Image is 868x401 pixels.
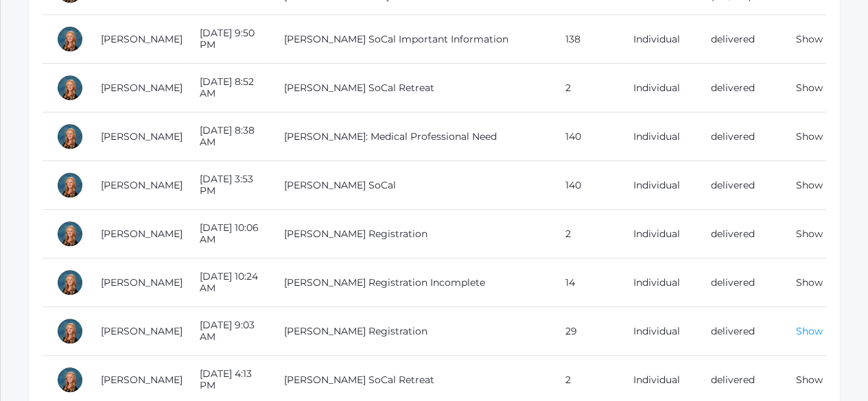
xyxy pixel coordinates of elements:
a: [PERSON_NAME] [101,33,183,45]
td: [PERSON_NAME] Registration [270,307,552,356]
a: Show [796,33,823,45]
td: delivered [697,112,782,161]
td: [PERSON_NAME] SoCal [270,161,552,210]
a: Show [796,374,823,386]
td: delivered [697,258,782,307]
a: Show [796,276,823,289]
td: Individual [619,64,697,112]
td: [DATE] 3:53 PM [186,161,270,210]
td: [PERSON_NAME]: Medical Professional Need [270,112,552,161]
td: [DATE] 9:03 AM [186,307,270,356]
td: [PERSON_NAME] Registration Incomplete [270,258,552,307]
a: [PERSON_NAME] [101,82,183,94]
td: [DATE] 8:38 AM [186,112,270,161]
td: Individual [619,161,697,210]
a: Show [796,82,823,94]
td: 138 [552,15,619,64]
a: [PERSON_NAME] [101,276,183,289]
td: 140 [552,112,619,161]
td: Individual [619,112,697,161]
td: delivered [697,161,782,210]
td: delivered [697,210,782,258]
a: Show [796,179,823,191]
a: Show [796,325,823,337]
td: [PERSON_NAME] SoCal Important Information [270,15,552,64]
a: Show [796,130,823,143]
td: Individual [619,15,697,64]
td: 29 [552,307,619,356]
a: Show [796,228,823,240]
div: Nicole Canty [56,25,84,53]
a: [PERSON_NAME] [101,228,183,240]
td: [DATE] 8:52 AM [186,64,270,112]
a: [PERSON_NAME] [101,179,183,191]
a: [PERSON_NAME] [101,130,183,143]
div: Nicole Canty [56,123,84,150]
td: [PERSON_NAME] SoCal Retreat [270,64,552,112]
td: [DATE] 10:06 AM [186,210,270,258]
td: delivered [697,64,782,112]
a: [PERSON_NAME] [101,325,183,337]
td: Individual [619,307,697,356]
td: Individual [619,258,697,307]
td: delivered [697,307,782,356]
div: Nicole Canty [56,317,84,345]
td: 2 [552,210,619,258]
td: [DATE] 9:50 PM [186,15,270,64]
div: Nicole Canty [56,269,84,296]
td: 140 [552,161,619,210]
a: [PERSON_NAME] [101,374,183,386]
td: Individual [619,210,697,258]
td: [DATE] 10:24 AM [186,258,270,307]
td: 14 [552,258,619,307]
td: delivered [697,15,782,64]
div: Nicole Canty [56,366,84,393]
div: Nicole Canty [56,171,84,199]
div: Nicole Canty [56,74,84,101]
td: 2 [552,64,619,112]
td: [PERSON_NAME] Registration [270,210,552,258]
div: Nicole Canty [56,220,84,247]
